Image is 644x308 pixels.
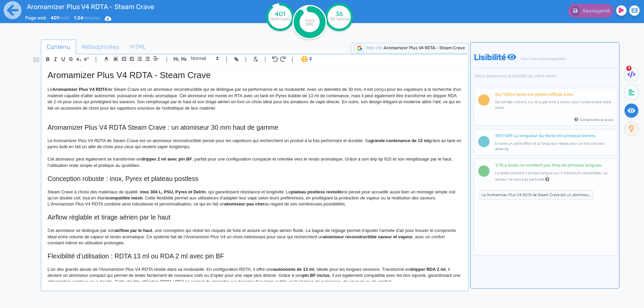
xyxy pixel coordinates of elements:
[95,55,97,64] span: |
[48,70,462,80] h1: Aromamizer Plus V4 RDTA - Steam Crave
[76,38,124,56] span: Métadonnées
[74,15,100,21] span: minutes
[495,92,613,97] h6: Le texte est plutôt difficile à lire.
[48,213,462,221] h2: Airflow réglable et tirage aérien par le haut
[48,124,462,131] h2: Aromamizer Plus V4 RDTA Steam Crave : un atomiseur 30 mm haut de gamme
[226,55,227,64] span: |
[291,55,293,64] span: |
[626,66,632,71] span: 1
[140,189,206,194] strong: inox 304 L, PSU, Pyrex et Delrin
[51,15,59,21] b: 401
[410,267,446,272] strong: dripper RDA 2 ml
[495,163,497,168] b: 1
[107,195,143,200] strong: compatible mesh
[291,189,341,194] strong: plateau postless revisité
[125,38,152,56] span: HTML
[25,1,218,12] input: title
[48,175,462,183] h2: Conception robuste : inox, Pyrex et plateau postless
[302,273,330,278] strong: pin BF inclus
[474,73,618,78] span: Nous analysons la lisibilité de votre texte.
[51,15,69,21] span: mots
[273,267,314,272] strong: autonomie de 13 ml
[52,87,107,92] strong: Aromamizer Plus V4 RDTA
[48,228,462,246] p: Cet atomiseur se distingue par son , une conception qui réduit les risques de fuite et assure un ...
[41,38,76,56] span: Contenu
[495,133,613,138] h6: /449 La longueur du texte est presque bonne.
[275,10,285,18] tspan: 401
[264,55,266,64] span: |
[568,4,613,18] button: Sauvegardé
[495,100,613,111] p: De solides notions sur le sujet sont à savoir pour comprendre votre texte.
[580,118,613,122] small: Comprendre le score
[305,18,315,22] tspan: Score
[48,266,462,285] p: L’un des grands atouts de l’Aromamizer Plus V4 RDTA réside dans sa modularité. En configuration R...
[480,190,593,200] span: Le Aromamizer Plus V4 RDTA de Steam Crave est un atomiseur reconstructible pensé pour les vapoteu...
[328,17,350,21] tspan: /30 termes
[370,138,429,143] strong: grande contenance de 13 ml
[141,157,192,162] strong: dripper 2 ml avec pin BF
[495,133,502,138] b: 401
[298,55,314,63] span: I.Assistant
[151,54,161,62] span: Aligment
[48,138,462,150] p: Le Aromamizer Plus V4 RDTA de Steam Crave est un atomiseur reconstructible pensé pour les vapoteu...
[270,17,290,21] tspan: /449 mots
[48,189,462,207] p: Steam Crave a choisi des matériaux de qualité : , qui garantissent résistance et longévité. Le es...
[48,252,462,260] h2: Flexibilité d’utilisation : RDTA 13 ml ou RDA 2 ml avec pin BF
[306,21,314,26] tspan: SEO
[495,92,510,97] span: /100
[48,156,462,169] p: Cet atomiseur peut également se transformer en , parfait pour une configuration compacte et orien...
[166,55,167,64] span: |
[367,45,384,50] span: Mot-clé :
[74,15,83,21] b: 1.34
[125,40,152,55] a: HTML
[245,55,247,64] span: |
[495,171,613,183] p: Le texte contient 1 phrase longue sur 5 maximum conseillées. Le lecteur ne sera pas perturbé.
[495,163,613,168] h6: Le texte ne contient pas trop de phrases longues.
[115,228,152,233] strong: airflow par le haut
[335,10,343,18] tspan: 36
[323,234,413,239] strong: atomiseur reconstructible saveur et vapeur
[48,86,462,111] p: Le de Steam Crave est un atomiseur reconstructible qui se distingue par sa performance et sa modu...
[25,15,46,21] span: Page web
[355,44,365,53] img: google-serp-logo.png
[495,92,500,97] b: 56
[520,57,566,61] span: Pour une lecture agréable
[384,45,465,50] span: Aromamizer Plus V4 RDTA - Steam Crave
[495,141,613,152] p: Encore un petit effort et la longueur idéale pour ce mot clé sera atteinte.
[583,8,610,14] span: Sauvegardé
[474,53,618,78] h4: Lisibilité
[41,40,76,55] a: Contenu
[76,40,125,55] a: Métadonnées
[224,201,264,206] strong: atomiseur pas cher
[495,163,502,168] span: /5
